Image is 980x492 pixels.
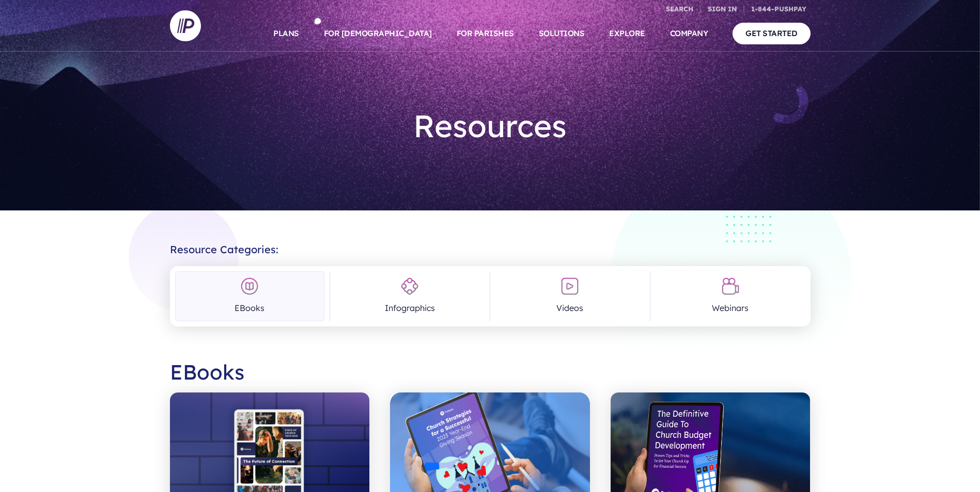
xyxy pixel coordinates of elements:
a: Videos [495,271,645,321]
a: SOLUTIONS [539,15,585,52]
a: Infographics [335,271,485,321]
h1: Resources [338,99,642,153]
a: EXPLORE [609,15,645,52]
a: FOR [DEMOGRAPHIC_DATA] [324,15,432,52]
a: PLANS [273,15,299,52]
a: FOR PARISHES [457,15,514,52]
a: GET STARTED [733,23,811,44]
img: Infographics Icon [400,277,419,296]
a: Webinars [656,271,805,321]
h2: Resource Categories: [170,235,811,256]
a: EBooks [175,271,324,321]
img: Videos Icon [561,277,579,296]
h2: EBooks [170,351,811,392]
img: EBooks Icon [240,277,259,296]
a: COMPANY [670,15,708,52]
img: Webinars Icon [721,277,740,296]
